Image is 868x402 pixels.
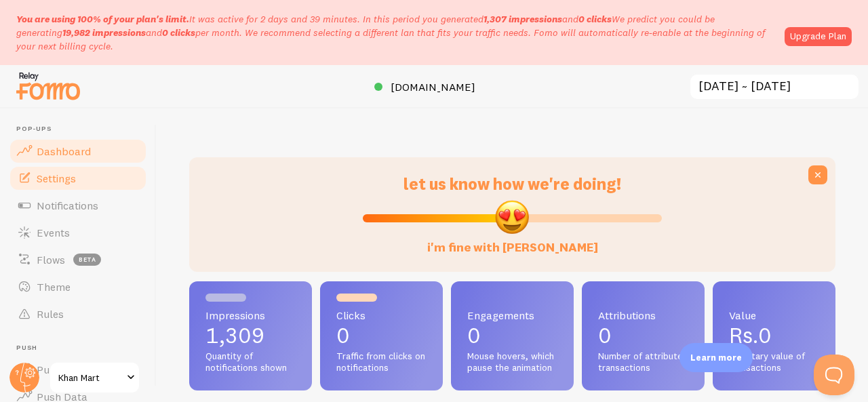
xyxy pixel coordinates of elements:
[58,369,123,386] span: Khan Mart
[162,26,195,39] b: 0 clicks
[598,310,688,321] span: Attributions
[37,280,71,294] span: Theme
[403,174,621,194] span: let us know how we're doing!
[8,300,148,327] a: Rules
[37,172,76,185] span: Settings
[729,350,819,374] span: Monetary value of transactions
[8,192,148,219] a: Notifications
[205,310,296,321] span: Impressions
[37,226,70,239] span: Events
[690,351,742,364] p: Learn more
[467,310,557,321] span: Engagements
[8,138,148,165] a: Dashboard
[427,226,598,256] label: i'm fine with [PERSON_NAME]
[49,361,140,394] a: Khan Mart
[336,325,427,346] p: 0
[16,13,189,25] span: You are using 100% of your plan's limit.
[494,199,530,235] img: emoji.png
[729,322,772,348] span: Rs.0
[8,273,148,300] a: Theme
[484,13,562,25] b: 1,307 impressions
[37,253,65,266] span: Flows
[62,26,146,39] b: 19,982 impressions
[598,350,688,374] span: Number of attributed transactions
[37,199,98,212] span: Notifications
[73,254,101,266] span: beta
[484,13,612,25] span: and
[8,219,148,246] a: Events
[814,355,854,395] iframe: Help Scout Beacon - Open
[205,325,296,346] p: 1,309
[37,363,61,376] span: Push
[16,344,148,353] span: Push
[336,350,427,374] span: Traffic from clicks on notifications
[578,13,612,25] b: 0 clicks
[205,350,296,374] span: Quantity of notifications shown
[785,27,852,46] a: Upgrade Plan
[37,307,64,321] span: Rules
[16,12,776,53] p: It was active for 2 days and 39 minutes. In this period you generated We predict you could be gen...
[679,343,753,372] div: Learn more
[336,310,427,321] span: Clicks
[16,125,148,134] span: Pop-ups
[467,325,557,346] p: 0
[8,356,148,383] a: Push
[14,68,82,103] img: fomo-relay-logo-orange.svg
[598,325,688,346] p: 0
[729,310,819,321] span: Value
[8,165,148,192] a: Settings
[467,350,557,374] span: Mouse hovers, which pause the animation
[37,144,91,158] span: Dashboard
[62,26,195,39] span: and
[8,246,148,273] a: Flows beta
